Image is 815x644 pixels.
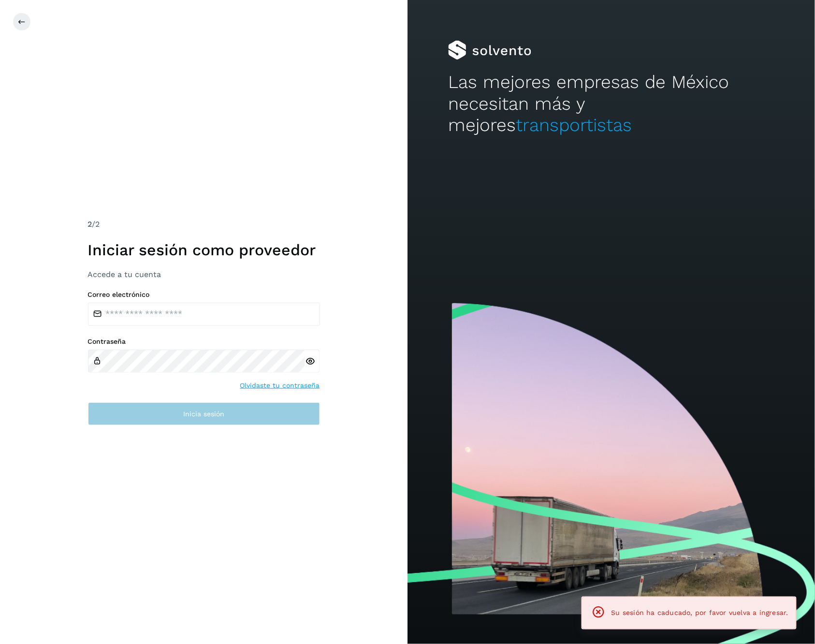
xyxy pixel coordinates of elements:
h3: Accede a tu cuenta [88,270,320,279]
a: Olvidaste tu contraseña [240,381,320,391]
h2: Las mejores empresas de México necesitan más y mejores [448,72,774,136]
span: transportistas [516,115,632,135]
label: Contraseña [88,337,320,346]
label: Correo electrónico [88,291,320,299]
h1: Iniciar sesión como proveedor [88,241,320,259]
span: Su sesión ha caducado, por favor vuelva a ingresar. [611,609,788,617]
span: Inicia sesión [183,410,224,417]
button: Inicia sesión [88,402,320,425]
span: 2 [88,220,92,229]
div: /2 [88,219,320,230]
